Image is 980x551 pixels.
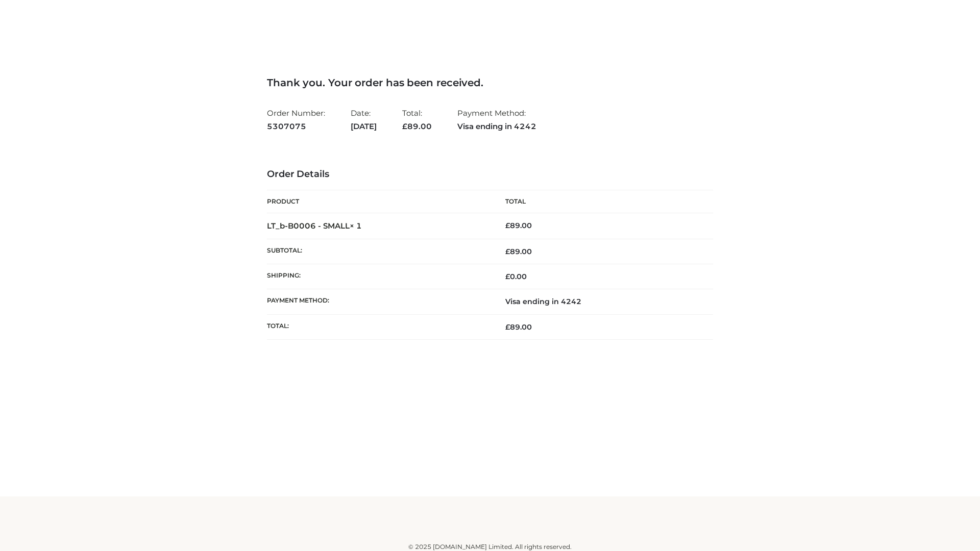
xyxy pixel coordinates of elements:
bdi: 0.00 [505,272,527,281]
th: Total: [267,314,490,339]
li: Order Number: [267,104,325,135]
bdi: 89.00 [505,221,532,230]
span: 89.00 [505,247,532,256]
span: £ [505,322,510,332]
span: 89.00 [505,322,532,332]
li: Date: [351,104,377,135]
td: Visa ending in 4242 [490,289,713,314]
strong: LT_b-B0006 - SMALL [267,221,362,231]
span: 89.00 [402,121,432,131]
span: £ [505,247,510,256]
h3: Order Details [267,169,713,180]
span: £ [505,221,510,230]
li: Payment Method: [457,104,536,135]
span: £ [505,272,510,281]
strong: Visa ending in 4242 [457,120,536,133]
span: £ [402,121,407,131]
th: Total [490,190,713,213]
th: Payment method: [267,289,490,314]
h3: Thank you. Your order has been received. [267,77,713,89]
strong: × 1 [350,221,362,231]
th: Subtotal: [267,239,490,264]
th: Shipping: [267,264,490,289]
li: Total: [402,104,432,135]
strong: 5307075 [267,120,325,133]
strong: [DATE] [351,120,377,133]
th: Product [267,190,490,213]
